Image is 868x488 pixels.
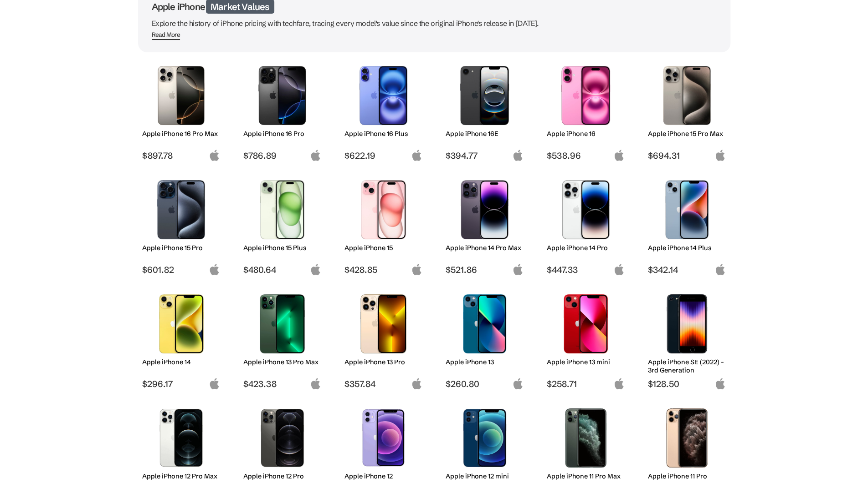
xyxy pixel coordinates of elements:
a: iPhone 13 mini Apple iPhone 13 mini $258.71 apple-logo [543,290,629,389]
span: $258.71 [547,378,625,389]
img: apple-logo [613,378,625,389]
img: iPhone 12 Pro Max [149,408,213,468]
span: $260.80 [446,378,524,389]
img: iPhone 13 [452,294,517,353]
img: iPhone 15 Pro Max [655,66,719,125]
a: iPhone 15 Apple iPhone 15 $428.85 apple-logo [340,176,427,275]
img: iPhone 13 Pro Max [250,294,314,353]
img: iPhone 15 [351,180,416,239]
img: apple-logo [310,150,321,161]
span: $480.64 [243,264,321,275]
span: $423.38 [243,378,321,389]
span: $786.89 [243,150,321,161]
img: apple-logo [310,378,321,389]
img: iPhone 16E [452,66,517,125]
h2: Apple iPhone 13 [446,358,524,366]
img: iPhone 14 [149,294,213,353]
h2: Apple iPhone 11 Pro [648,472,726,480]
h1: Apple iPhone [152,1,717,12]
img: apple-logo [512,378,524,389]
img: iPhone 12 [351,408,416,468]
h2: Apple iPhone 13 Pro [344,358,422,366]
h2: Apple iPhone 14 [142,358,220,366]
p: Explore the history of iPhone pricing with techfare, tracing every model's value since the origin... [152,17,717,30]
h2: Apple iPhone 16 Pro Max [142,130,220,138]
a: iPhone 13 Pro Max Apple iPhone 13 Pro Max $423.38 apple-logo [239,290,326,389]
span: $394.77 [446,150,524,161]
img: iPhone 14 Pro [554,180,618,239]
img: apple-logo [613,150,625,161]
a: iPhone 15 Pro Apple iPhone 15 Pro $601.82 apple-logo [138,176,225,275]
a: iPhone 16 Pro Max Apple iPhone 16 Pro Max $897.78 apple-logo [138,61,225,161]
h2: Apple iPhone 16E [446,130,524,138]
a: iPhone 14 Apple iPhone 14 $296.17 apple-logo [138,290,225,389]
h2: Apple iPhone 14 Plus [648,244,726,252]
img: apple-logo [512,150,524,161]
a: iPhone 14 Pro Apple iPhone 14 Pro $447.33 apple-logo [543,176,629,275]
h2: Apple iPhone 12 Pro [243,472,321,480]
h2: Apple iPhone 12 mini [446,472,524,480]
h2: Apple iPhone 13 mini [547,358,625,366]
h2: Apple iPhone 11 Pro Max [547,472,625,480]
span: $694.31 [648,150,726,161]
h2: Apple iPhone 16 Pro [243,130,321,138]
span: $128.50 [648,378,726,389]
h2: Apple iPhone 12 [344,472,422,480]
span: $538.96 [547,150,625,161]
img: apple-logo [411,264,422,275]
h2: Apple iPhone 14 Pro [547,244,625,252]
img: iPhone 15 Plus [250,180,314,239]
img: apple-logo [714,264,726,275]
a: iPhone 14 Pro Max Apple iPhone 14 Pro Max $521.86 apple-logo [442,176,528,275]
img: apple-logo [209,150,220,161]
img: iPhone 16 [554,66,618,125]
h2: Apple iPhone 14 Pro Max [446,244,524,252]
a: iPhone 16E Apple iPhone 16E $394.77 apple-logo [442,61,528,161]
img: apple-logo [714,378,726,389]
h2: Apple iPhone 15 Pro Max [648,130,726,138]
img: iPhone SE 3rd Gen [655,294,719,353]
span: $622.19 [344,150,422,161]
span: $357.84 [344,378,422,389]
img: iPhone 11 Pro [655,408,719,468]
img: iPhone 12 mini [452,408,517,468]
img: apple-logo [512,264,524,275]
span: $447.33 [547,264,625,275]
h2: Apple iPhone 15 Plus [243,244,321,252]
img: iPhone 14 Plus [655,180,719,239]
h2: Apple iPhone 12 Pro Max [142,472,220,480]
img: iPhone 16 Pro [250,66,314,125]
img: iPhone 13 mini [554,294,618,353]
h2: Apple iPhone SE (2022) - 3rd Generation [648,358,726,374]
img: apple-logo [411,150,422,161]
img: apple-logo [411,378,422,389]
img: iPhone 13 Pro [351,294,416,353]
h2: Apple iPhone 15 [344,244,422,252]
span: $601.82 [142,264,220,275]
img: iPhone 11 Pro Max [554,408,618,468]
span: Read More [152,31,180,40]
span: $897.78 [142,150,220,161]
a: iPhone SE 3rd Gen Apple iPhone SE (2022) - 3rd Generation $128.50 apple-logo [644,290,730,389]
a: iPhone 15 Plus Apple iPhone 15 Plus $480.64 apple-logo [239,176,326,275]
img: iPhone 15 Pro [149,180,213,239]
img: iPhone 14 Pro Max [452,180,517,239]
a: iPhone 14 Plus Apple iPhone 14 Plus $342.14 apple-logo [644,176,730,275]
h2: Apple iPhone 15 Pro [142,244,220,252]
h2: Apple iPhone 16 Plus [344,130,422,138]
img: apple-logo [714,150,726,161]
img: iPhone 12 Pro [250,408,314,468]
div: Read More [152,31,180,39]
a: iPhone 16 Apple iPhone 16 $538.96 apple-logo [543,61,629,161]
a: iPhone 16 Plus Apple iPhone 16 Plus $622.19 apple-logo [340,61,427,161]
span: $521.86 [446,264,524,275]
h2: Apple iPhone 13 Pro Max [243,358,321,366]
img: apple-logo [209,378,220,389]
a: iPhone 13 Apple iPhone 13 $260.80 apple-logo [442,290,528,389]
span: $342.14 [648,264,726,275]
img: apple-logo [209,264,220,275]
img: iPhone 16 Pro Max [149,66,213,125]
h2: Apple iPhone 16 [547,130,625,138]
img: iPhone 16 Plus [351,66,416,125]
a: iPhone 13 Pro Apple iPhone 13 Pro $357.84 apple-logo [340,290,427,389]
